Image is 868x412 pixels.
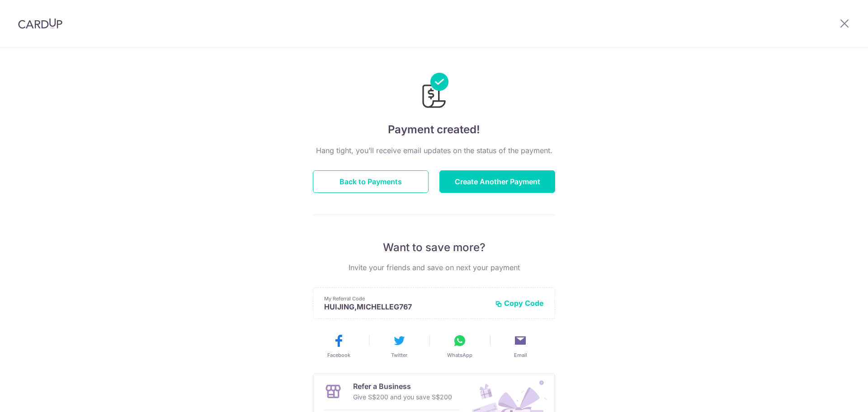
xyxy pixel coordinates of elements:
[495,299,544,308] button: Copy Code
[312,333,365,359] button: Facebook
[353,392,452,403] p: Give S$200 and you save S$200
[391,351,407,359] span: Twitter
[439,170,555,193] button: Create Another Payment
[447,351,472,359] span: WhatsApp
[514,351,527,359] span: Email
[324,302,488,311] p: HUIJING,MICHELLEG767
[433,333,486,359] button: WhatsApp
[327,351,350,359] span: Facebook
[324,295,488,302] p: My Referral Code
[353,381,452,392] p: Refer a Business
[373,333,426,359] button: Twitter
[18,18,62,29] img: CardUp
[494,333,547,359] button: Email
[313,122,555,138] h4: Payment created!
[313,170,429,193] button: Back to Payments
[420,73,448,111] img: Payments
[313,262,555,273] p: Invite your friends and save on next your payment
[313,240,555,255] p: Want to save more?
[313,145,555,156] p: Hang tight, you’ll receive email updates on the status of the payment.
